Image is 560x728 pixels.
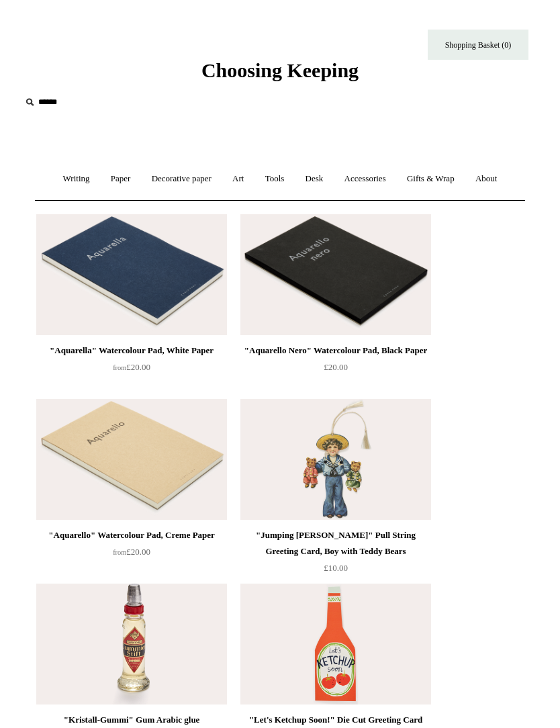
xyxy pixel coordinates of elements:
div: "Aquarella" Watercolour Pad, White Paper [40,343,224,359]
img: "Let's Ketchup Soon!" Die Cut Greeting Card [240,584,431,704]
a: Tools [256,161,294,197]
img: "Aquarella" Watercolour Pad, White Paper [36,214,227,335]
span: from [113,364,126,371]
a: "Jumping [PERSON_NAME]" Pull String Greeting Card, Boy with Teddy Bears £10.00 [240,527,431,582]
a: About [466,161,507,197]
img: "Jumping Jack" Pull String Greeting Card, Boy with Teddy Bears [240,399,431,520]
a: Decorative paper [142,161,221,197]
a: Shopping Basket (0) [428,30,528,60]
span: Choosing Keeping [201,59,359,81]
a: "Jumping Jack" Pull String Greeting Card, Boy with Teddy Bears "Jumping Jack" Pull String Greetin... [240,399,431,520]
a: Gifts & Wrap [398,161,464,197]
a: "Let's Ketchup Soon!" Die Cut Greeting Card "Let's Ketchup Soon!" Die Cut Greeting Card [240,584,431,704]
a: Accessories [335,161,395,197]
a: Choosing Keeping [201,70,359,79]
img: "Aquarello" Watercolour Pad, Creme Paper [36,399,227,520]
a: Art [223,161,253,197]
img: "Kristall-Gummi" Gum Arabic glue [36,584,227,704]
div: "Let's Ketchup Soon!" Die Cut Greeting Card [244,712,428,728]
img: "Aquarello Nero" Watercolour Pad, Black Paper [240,214,431,335]
a: "Aquarella" Watercolour Pad, White Paper "Aquarella" Watercolour Pad, White Paper [36,214,227,335]
div: "Kristall-Gummi" Gum Arabic glue [40,712,224,728]
div: "Jumping [PERSON_NAME]" Pull String Greeting Card, Boy with Teddy Bears [244,527,428,559]
a: "Kristall-Gummi" Gum Arabic glue "Kristall-Gummi" Gum Arabic glue [36,584,227,704]
div: "Aquarello Nero" Watercolour Pad, Black Paper [244,343,428,359]
a: "Aquarello Nero" Watercolour Pad, Black Paper "Aquarello Nero" Watercolour Pad, Black Paper [240,214,431,335]
span: £10.00 [324,563,348,573]
span: £20.00 [324,362,348,372]
a: Writing [54,161,99,197]
a: Desk [296,161,333,197]
a: Paper [101,161,140,197]
a: "Aquarello" Watercolour Pad, Creme Paper "Aquarello" Watercolour Pad, Creme Paper [36,399,227,520]
a: "Aquarello" Watercolour Pad, Creme Paper from£20.00 [36,527,227,582]
a: "Aquarella" Watercolour Pad, White Paper from£20.00 [36,343,227,398]
span: £20.00 [113,547,150,557]
span: from [113,549,126,556]
span: £20.00 [113,362,150,372]
a: "Aquarello Nero" Watercolour Pad, Black Paper £20.00 [240,343,431,398]
div: "Aquarello" Watercolour Pad, Creme Paper [40,527,224,543]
